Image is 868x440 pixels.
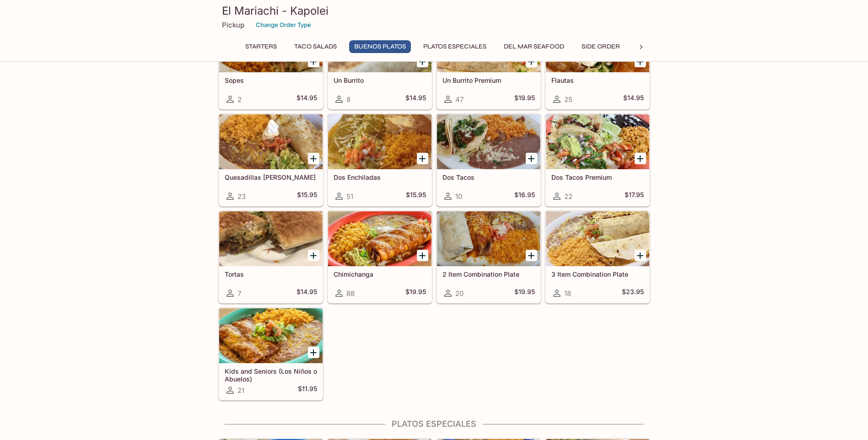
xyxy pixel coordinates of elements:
div: Chimichanga [328,211,431,266]
button: Add Chimichanga [417,250,428,261]
button: Add Quesadillas Degollado [308,153,319,164]
div: 2 Item Combination Plate [437,211,540,266]
div: Sopes [219,17,323,72]
a: Sopes2$14.95 [219,17,323,109]
h5: $14.95 [405,94,426,105]
button: Starters [240,40,282,53]
h5: $23.95 [622,288,644,299]
h5: Chimichanga [334,270,426,278]
a: Kids and Seniors (Los Niños o Abuelos)21$11.95 [219,308,323,400]
span: 10 [455,192,462,201]
button: Add Dos Enchiladas [417,153,428,164]
h5: Tortas [225,270,317,278]
a: Un Burrito Premium47$19.95 [437,17,541,109]
h5: 2 Item Combination Plate [442,270,535,278]
span: 20 [455,289,464,298]
h4: Platos Especiales [218,419,650,429]
span: 23 [237,192,246,201]
a: Tortas7$14.95 [219,211,323,303]
h5: Dos Tacos Premium [551,173,644,181]
h5: Un Burrito Premium [442,76,535,84]
h5: Sopes [225,76,317,84]
a: Quesadillas [PERSON_NAME]23$15.95 [219,114,323,206]
button: Add 3 Item Combination Plate [635,250,646,261]
h5: Dos Enchiladas [334,173,426,181]
h5: $15.95 [406,191,426,202]
h3: El Mariachi - Kapolei [222,4,647,18]
span: 2 [237,95,242,104]
h5: $16.95 [514,191,535,202]
h5: $14.95 [297,94,317,105]
span: 51 [346,192,353,201]
h5: $17.95 [625,191,644,202]
h5: $19.95 [514,94,535,105]
span: 22 [564,192,572,201]
div: Flautas [546,17,649,72]
div: Quesadillas Degollado [219,114,323,169]
a: Chimichanga88$19.95 [328,211,432,303]
h5: $14.95 [623,94,644,105]
span: 47 [455,95,464,104]
h5: Kids and Seniors (Los Niños o Abuelos) [225,367,317,382]
a: Dos Tacos10$16.95 [437,114,541,206]
h5: $19.95 [514,288,535,299]
button: Del Mar Seafood [499,40,569,53]
div: Dos Tacos [437,114,540,169]
span: 8 [346,95,350,104]
a: 2 Item Combination Plate20$19.95 [437,211,541,303]
h5: Dos Tacos [442,173,535,181]
h5: Quesadillas [PERSON_NAME] [225,173,317,181]
button: Add 2 Item Combination Plate [526,250,537,261]
button: Add Tortas [308,250,319,261]
span: 21 [237,386,244,395]
h5: $19.95 [405,288,426,299]
span: 7 [237,289,241,298]
p: Pickup [222,21,244,29]
button: Add Kids and Seniors (Los Niños o Abuelos) [308,347,319,358]
button: Add Dos Tacos [526,153,537,164]
div: Un Burrito [328,17,431,72]
button: Platos Especiales [418,40,491,53]
div: Kids and Seniors (Los Niños o Abuelos) [219,308,323,363]
h5: Flautas [551,76,644,84]
h5: Un Burrito [334,76,426,84]
a: Flautas25$14.95 [545,17,650,109]
div: Tortas [219,211,323,266]
div: Un Burrito Premium [437,17,540,72]
span: 25 [564,95,572,104]
div: Dos Tacos Premium [546,114,649,169]
button: Side Order [577,40,625,53]
button: Add Dos Tacos Premium [635,153,646,164]
h5: $14.95 [297,288,317,299]
a: Dos Tacos Premium22$17.95 [545,114,650,206]
h5: $11.95 [298,385,317,396]
a: Dos Enchiladas51$15.95 [328,114,432,206]
span: 88 [346,289,355,298]
div: 3 Item Combination Plate [546,211,649,266]
a: 3 Item Combination Plate18$23.95 [545,211,650,303]
span: 18 [564,289,571,298]
h5: 3 Item Combination Plate [551,270,644,278]
div: Dos Enchiladas [328,114,431,169]
h5: $15.95 [297,191,317,202]
button: Change Order Type [252,18,315,32]
a: Un Burrito8$14.95 [328,17,432,109]
button: Buenos Platos [349,40,411,53]
button: Taco Salads [289,40,342,53]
